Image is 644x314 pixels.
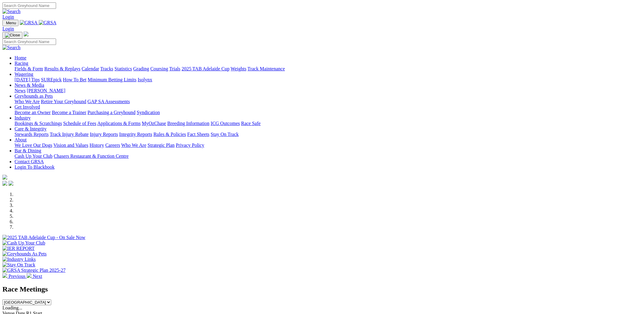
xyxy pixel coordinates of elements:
img: GRSA Strategic Plan 2025-27 [2,268,65,273]
a: Login To Blackbook [15,164,55,170]
a: Bookings & Scratchings [15,121,62,126]
a: Strategic Plan [148,143,175,148]
a: Home [15,55,26,60]
img: Greyhounds As Pets [2,251,47,257]
a: Injury Reports [90,132,118,137]
a: Schedule of Fees [63,121,96,126]
a: Purchasing a Greyhound [88,110,135,115]
a: [PERSON_NAME] [27,88,65,93]
a: Next [27,274,42,279]
a: Isolynx [138,77,152,82]
img: logo-grsa-white.png [2,175,7,180]
a: Statistics [115,66,132,71]
a: Cash Up Your Club [15,154,52,159]
a: We Love Our Dogs [15,143,52,148]
a: History [89,143,104,148]
a: About [15,137,27,142]
a: Login [2,26,14,31]
a: Stewards Reports [15,132,48,137]
a: Vision and Values [53,143,88,148]
button: Toggle navigation [2,32,22,39]
a: Login [2,14,14,19]
a: Retire Your Greyhound [41,99,86,104]
div: Wagering [15,77,642,83]
a: Integrity Reports [119,132,152,137]
a: Stay On Track [211,132,239,137]
span: Loading... [2,305,22,310]
img: Industry Links [2,257,36,262]
a: News & Media [15,83,44,88]
a: Syndication [137,110,160,115]
a: Industry [15,115,31,120]
img: logo-grsa-white.png [24,32,28,36]
img: Stay On Track [2,262,35,268]
a: ICG Outcomes [211,121,240,126]
span: Previous [8,274,25,279]
div: Racing [15,66,642,72]
a: GAP SA Assessments [88,99,130,104]
div: Get Involved [15,110,642,115]
a: [DATE] Tips [15,77,40,82]
img: GRSA [20,20,38,25]
button: Toggle navigation [2,20,18,26]
a: SUREpick [41,77,62,82]
input: Search [2,39,56,45]
a: Greyhounds as Pets [15,93,53,99]
div: About [15,143,642,148]
a: Race Safe [241,121,260,126]
a: Careers [105,143,120,148]
img: Close [5,33,20,38]
a: Chasers Restaurant & Function Centre [54,154,128,159]
a: Track Maintenance [248,66,285,71]
a: Previous [2,274,27,279]
img: facebook.svg [2,181,7,186]
a: Weights [231,66,246,71]
a: Minimum Betting Limits [88,77,136,82]
a: Bar & Dining [15,148,41,153]
img: Cash Up Your Club [2,240,45,246]
img: twitter.svg [8,181,13,186]
a: Become an Owner [15,110,51,115]
img: Search [2,9,21,14]
a: 2025 TAB Adelaide Cup [182,66,229,71]
div: Greyhounds as Pets [15,99,642,104]
a: Privacy Policy [176,143,204,148]
a: Fact Sheets [187,132,209,137]
a: Breeding Information [167,121,209,126]
a: Contact GRSA [15,159,44,164]
div: Bar & Dining [15,154,642,159]
img: chevron-right-pager-white.svg [27,273,32,278]
a: Rules & Policies [153,132,186,137]
a: Applications & Forms [97,121,141,126]
a: Results & Replays [44,66,80,71]
a: How To Bet [63,77,87,82]
span: Menu [6,21,16,25]
span: Next [33,274,42,279]
a: Get Involved [15,104,40,110]
img: Search [2,45,21,50]
a: Grading [133,66,149,71]
a: Care & Integrity [15,126,47,131]
a: Become a Trainer [52,110,86,115]
div: News & Media [15,88,642,93]
img: chevron-left-pager-white.svg [2,273,7,278]
a: Who We Are [15,99,40,104]
a: Racing [15,61,28,66]
a: Wagering [15,72,33,77]
h2: Race Meetings [2,285,642,293]
img: 2025 TAB Adelaide Cup - On Sale Now [2,235,85,240]
a: Tracks [100,66,113,71]
input: Search [2,2,56,9]
a: News [15,88,25,93]
a: Fields & Form [15,66,43,71]
a: Who We Are [121,143,146,148]
a: Trials [169,66,180,71]
div: Care & Integrity [15,132,642,137]
div: Industry [15,121,642,126]
a: Calendar [82,66,99,71]
a: Coursing [150,66,168,71]
a: Track Injury Rebate [50,132,88,137]
img: GRSA [39,20,57,25]
img: IER REPORT [2,246,35,251]
a: MyOzChase [142,121,166,126]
